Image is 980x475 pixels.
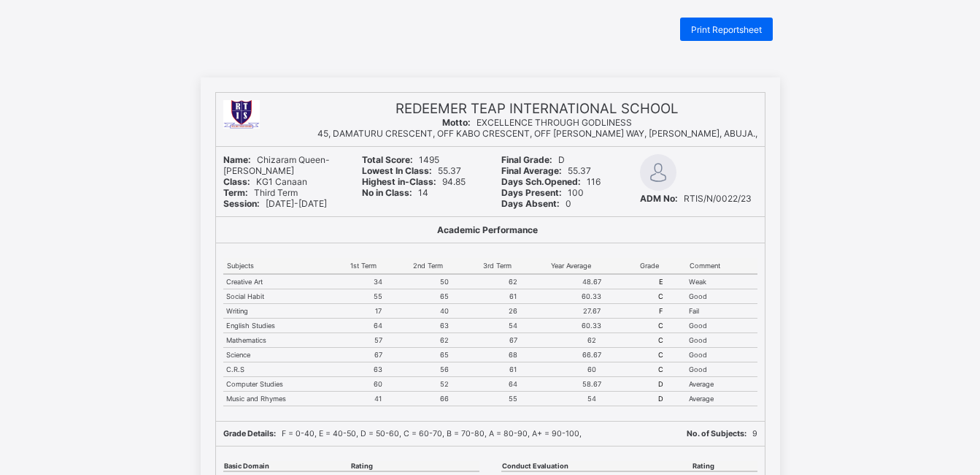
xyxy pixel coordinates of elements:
[501,198,571,209] span: 0
[347,319,410,333] td: 64
[347,274,410,289] td: 34
[409,348,479,362] td: 65
[547,348,636,362] td: 66.67
[223,274,347,289] td: Creative Art
[362,165,461,176] span: 55.37
[347,377,410,392] td: 60
[223,198,260,209] b: Session:
[479,289,547,304] td: 61
[636,274,686,289] td: E
[686,362,757,377] td: Good
[547,289,636,304] td: 60.33
[223,348,347,362] td: Science
[547,319,636,333] td: 60.33
[409,377,479,392] td: 52
[223,154,251,165] b: Name:
[686,304,757,319] td: Fail
[362,187,428,198] span: 14
[687,429,757,438] span: 9
[362,176,436,187] b: Highest in-Class:
[223,187,248,198] b: Term:
[479,333,547,348] td: 67
[686,392,757,406] td: Average
[223,362,347,377] td: C.R.S
[347,333,410,348] td: 57
[347,258,410,274] th: 1st Term
[223,392,347,406] td: Music and Rhymes
[223,429,276,438] b: Grade Details:
[636,289,686,304] td: C
[686,258,757,274] th: Comment
[636,333,686,348] td: C
[409,333,479,348] td: 62
[501,187,584,198] span: 100
[547,304,636,319] td: 27.67
[347,348,410,362] td: 67
[636,362,686,377] td: C
[362,165,432,176] b: Lowest In Class:
[223,289,347,304] td: Social Habit
[223,377,347,392] td: Computer Studies
[547,333,636,348] td: 62
[691,24,762,35] span: Print Reportsheet
[223,333,347,348] td: Mathematics
[501,176,581,187] b: Days Sch.Opened:
[317,128,757,139] span: 45, DAMATURU CRESCENT, OFF KABO CRESCENT, OFF [PERSON_NAME] WAY, [PERSON_NAME], ABUJA.,
[223,187,298,198] span: Third Term
[547,258,636,274] th: Year Average
[692,461,757,471] th: Rating
[686,319,757,333] td: Good
[547,392,636,406] td: 54
[686,289,757,304] td: Good
[409,274,479,289] td: 50
[686,377,757,392] td: Average
[223,461,350,471] th: Basic Domain
[479,258,547,274] th: 3rd Term
[501,176,601,187] span: 116
[501,165,562,176] b: Final Average:
[362,154,413,165] b: Total Score:
[479,377,547,392] td: 64
[223,429,582,438] span: F = 0-40, E = 40-50, D = 50-60, C = 60-70, B = 70-80, A = 80-90, A+ = 90-100,
[686,348,757,362] td: Good
[347,289,410,304] td: 55
[636,258,686,274] th: Grade
[362,176,466,187] span: 94.85
[223,304,347,319] td: Writing
[479,319,547,333] td: 54
[409,392,479,406] td: 66
[409,304,479,319] td: 40
[223,319,347,333] td: English Studies
[479,362,547,377] td: 61
[347,392,410,406] td: 41
[501,165,591,176] span: 55.37
[409,289,479,304] td: 65
[396,100,679,117] span: REDEEMER TEAP INTERNATIONAL SCHOOL
[479,348,547,362] td: 68
[636,392,686,406] td: D
[479,392,547,406] td: 55
[501,154,552,165] b: Final Grade:
[636,377,686,392] td: D
[350,461,479,471] th: Rating
[223,176,307,187] span: KG1 Canaan
[362,154,439,165] span: 1495
[687,429,746,438] b: No. of Subjects:
[640,193,678,204] b: ADM No:
[501,198,560,209] b: Days Absent:
[347,304,410,319] td: 17
[442,117,632,128] span: EXCELLENCE THROUGH GODLINESS
[223,176,250,187] b: Class:
[501,187,562,198] b: Days Present:
[223,154,330,176] span: Chizaram Queen-[PERSON_NAME]
[547,362,636,377] td: 60
[437,224,538,235] b: Academic Performance
[686,333,757,348] td: Good
[409,258,479,274] th: 2nd Term
[636,319,686,333] td: C
[223,258,347,274] th: Subjects
[479,274,547,289] td: 62
[223,198,327,209] span: [DATE]-[DATE]
[686,274,757,289] td: Weak
[636,304,686,319] td: F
